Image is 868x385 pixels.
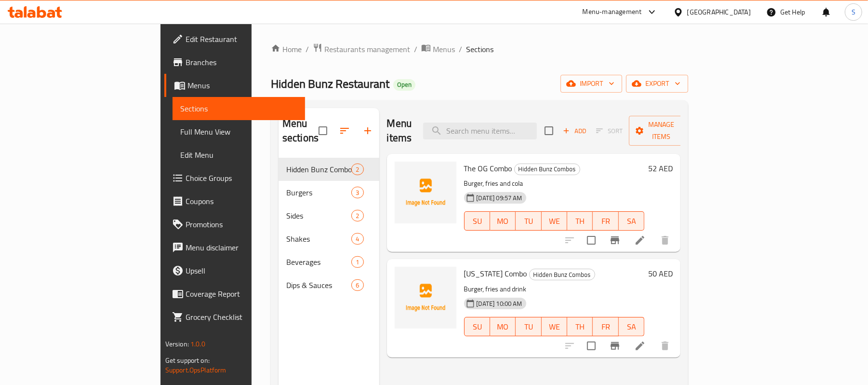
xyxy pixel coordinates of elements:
span: S [852,7,855,17]
span: Promotions [186,219,298,230]
button: TH [567,211,593,231]
span: Dips & Sauces [286,279,351,291]
button: FR [593,317,618,336]
span: MO [494,320,512,334]
p: Burger, fries and cola [464,178,645,190]
button: Manage items [629,116,694,146]
button: TH [567,317,593,336]
div: Menu-management [583,6,642,18]
h2: Menu items [387,116,412,145]
span: Add item [559,124,590,138]
span: Menus [187,80,298,91]
span: Sections [180,103,298,114]
button: SU [464,211,490,231]
div: Sides [286,210,351,221]
button: SU [464,317,490,336]
a: Upsell [164,259,306,282]
span: Choice Groups [186,172,298,184]
button: WE [542,317,567,336]
span: FR [597,214,614,228]
span: [US_STATE] Combo [464,266,527,281]
span: Burgers [286,187,351,198]
span: Sections [466,43,494,55]
span: Select section first [590,124,629,138]
span: export [634,78,681,90]
a: Edit Menu [173,143,306,166]
span: TH [571,320,589,334]
a: Coupons [164,190,306,213]
span: Menu disclaimer [186,242,298,253]
div: [GEOGRAPHIC_DATA] [687,7,751,17]
div: items [351,256,363,268]
button: TU [516,211,541,231]
span: Get support on: [165,354,210,367]
div: items [351,210,363,221]
span: FR [597,320,614,334]
span: import [568,78,614,90]
a: Edit Restaurant [164,27,306,51]
h6: 50 AED [648,267,673,280]
span: Version: [165,338,189,350]
span: 3 [352,188,363,197]
nav: Menu sections [279,154,379,301]
h6: 52 AED [648,162,673,175]
span: Sort sections [333,119,356,142]
button: delete [654,334,677,357]
span: 1.0.0 [190,338,205,350]
span: Manage items [637,119,686,143]
span: Select all sections [313,121,333,141]
a: Edit menu item [634,340,646,352]
a: Choice Groups [164,166,306,190]
button: Add [559,124,590,138]
button: TU [516,317,541,336]
span: Restaurants management [324,43,410,55]
div: items [351,233,363,245]
a: Coverage Report [164,282,306,305]
span: Edit Menu [180,149,298,161]
button: Branch-specific-item [603,334,627,357]
span: Open [393,81,415,89]
div: items [351,164,363,175]
img: The OG Combo [395,162,456,223]
span: SU [468,214,486,228]
a: Grocery Checklist [164,305,306,329]
button: Add section [356,119,379,142]
button: FR [593,211,618,231]
div: Beverages1 [279,250,379,274]
button: Branch-specific-item [603,229,627,252]
div: Shakes4 [279,227,379,250]
span: Edit Restaurant [186,33,298,45]
div: Hidden Bunz Combos2 [279,158,379,181]
p: Burger, fries and drink [464,283,645,295]
div: Hidden Bunz Combos [514,164,580,175]
span: 4 [352,234,363,244]
div: items [351,279,363,291]
nav: breadcrumb [271,43,688,55]
a: Full Menu View [173,120,306,143]
button: SA [619,211,644,231]
li: / [459,43,462,55]
div: Sides2 [279,204,379,227]
a: Support.OpsPlatform [165,364,227,376]
button: delete [654,229,677,252]
a: Edit menu item [634,234,646,246]
a: Menu disclaimer [164,236,306,259]
button: MO [490,317,516,336]
span: TH [571,214,589,228]
a: Menus [421,43,455,55]
span: Shakes [286,233,351,245]
span: Menus [433,43,455,55]
a: Restaurants management [313,43,410,55]
span: WE [546,214,563,228]
li: / [306,43,309,55]
span: Select section [539,121,559,141]
span: TU [520,320,537,334]
div: Hidden Bunz Combos [529,269,595,280]
span: SA [623,214,641,228]
button: SA [619,317,644,336]
button: MO [490,211,516,231]
span: Select to update [581,336,601,356]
